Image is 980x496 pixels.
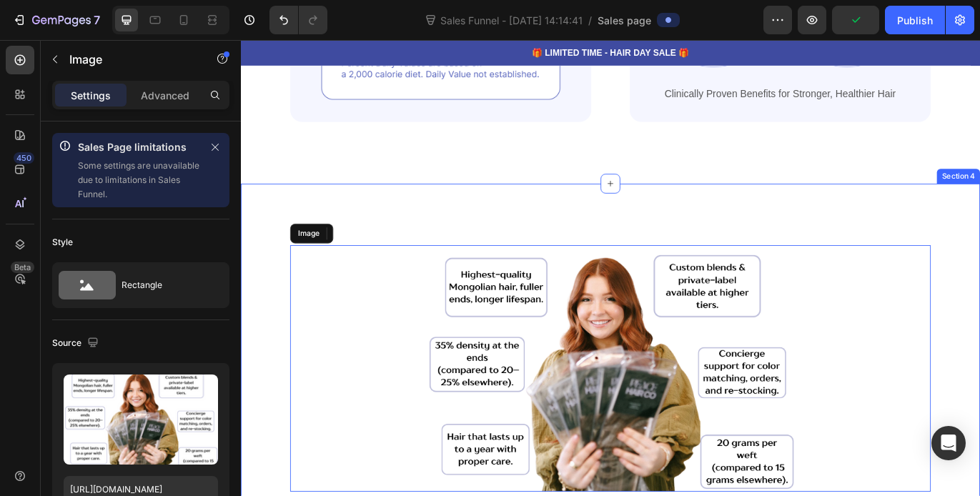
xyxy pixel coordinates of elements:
p: 🎁 LIMITED TIME - HAIR DAY SALE 🎁 [1,7,856,22]
div: Open Intercom Messenger [931,426,966,460]
div: Rectangle [122,269,209,302]
span: / [588,13,592,28]
iframe: Design area [241,40,980,496]
div: Section 4 [811,152,855,164]
div: Style [52,236,73,249]
div: Beta [11,262,34,273]
div: 450 [14,152,34,164]
p: Sales Page limitations [78,139,201,156]
div: Undo/Redo [269,6,327,34]
div: Publish [897,13,933,28]
span: Sales Funnel - [DATE] 14:14:41 [437,13,585,28]
p: Clinically Proven Benefits for Stronger, Healthier Hair [475,56,776,71]
div: Image [64,218,94,231]
p: Some settings are unavailable due to limitations in Sales Funnel. [78,159,201,202]
button: Publish [885,6,945,34]
div: Source [52,334,102,353]
p: Advanced [141,88,189,103]
img: preview-image [64,375,218,465]
span: Sales page [598,13,651,28]
p: Image [69,51,191,68]
button: 7 [6,6,107,34]
p: 7 [94,11,100,29]
p: Settings [71,88,111,103]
